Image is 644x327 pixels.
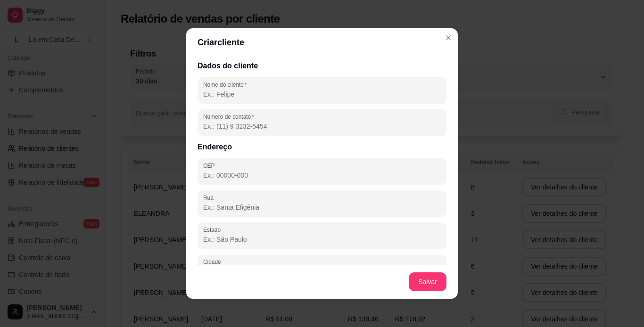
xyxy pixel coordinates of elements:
[198,60,446,72] h2: Dados do cliente
[203,258,224,266] label: Cidade
[198,141,446,153] h2: Endereço
[203,171,441,180] input: CEP
[203,203,441,212] input: Rua
[203,122,441,131] input: Número de contato
[203,194,217,202] label: Rua
[203,235,441,244] input: Estado
[203,81,250,89] label: Nome do cliente
[203,113,257,121] label: Número de contato
[203,90,441,99] input: Nome do cliente
[186,28,458,57] header: Criar cliente
[203,226,224,234] label: Estado
[203,162,218,170] label: CEP
[441,30,456,45] button: Close
[409,272,446,291] button: Salvar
